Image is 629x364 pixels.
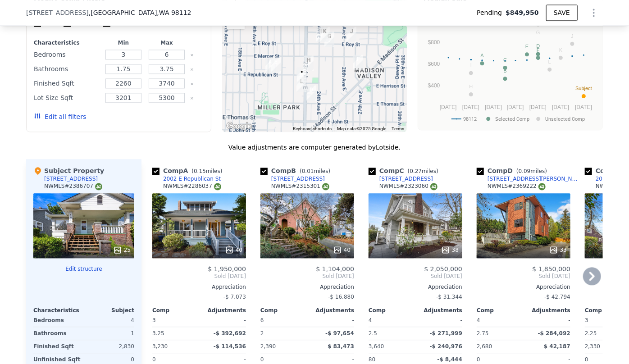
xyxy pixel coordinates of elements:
[519,168,531,174] span: 0.09
[260,166,334,175] div: Comp B
[477,317,480,323] span: 4
[369,166,442,175] div: Comp C
[267,54,284,76] div: 2016 E Republican St
[33,307,84,314] div: Characteristics
[350,51,367,73] div: 428 27th Ave E
[224,120,254,132] a: Open this area in Google Maps (opens a new window)
[190,68,194,71] button: Clear
[104,39,143,46] div: Min
[506,8,539,17] span: $849,950
[585,356,588,363] span: 0
[307,307,354,314] div: Adjustments
[369,175,433,182] a: [STREET_ADDRESS]
[33,340,82,353] div: Finished Sqft
[84,307,134,314] div: Subject
[260,343,276,350] span: 2,390
[214,183,221,190] img: NWMLS Logo
[260,307,307,314] div: Comp
[271,175,325,182] div: [STREET_ADDRESS]
[369,283,462,291] div: Appreciation
[369,343,384,350] span: 3,640
[293,126,332,132] button: Keyboard shortcuts
[163,175,221,182] div: 2002 E Republican St
[188,168,226,174] span: ( miles)
[369,273,462,280] span: Sold [DATE]
[441,246,459,255] div: 38
[571,33,574,38] text: J
[95,183,102,190] img: NWMLS Logo
[152,273,246,280] span: Sold [DATE]
[415,307,462,314] div: Adjustments
[513,168,551,174] span: ( miles)
[470,62,472,68] text: I
[462,104,479,110] text: [DATE]
[477,166,551,175] div: Comp D
[430,183,438,190] img: NWMLS Logo
[33,314,82,327] div: Bedrooms
[545,116,585,122] text: Unselected Comp
[34,91,100,104] div: Lot Size Sqft
[194,168,206,174] span: 0.15
[152,166,226,175] div: Comp A
[529,104,547,110] text: [DATE]
[524,307,570,314] div: Adjustments
[328,343,354,350] span: $ 83,473
[585,4,603,22] button: Show Options
[404,168,442,174] span: ( miles)
[328,294,354,300] span: -$ 16,880
[309,314,354,327] div: -
[428,39,440,45] text: $800
[201,314,246,327] div: -
[152,283,246,291] div: Appreciation
[260,283,354,291] div: Appreciation
[33,166,104,175] div: Subject Property
[316,265,354,273] span: $ 1,104,000
[546,5,578,21] button: SAVE
[481,53,484,58] text: A
[495,116,529,122] text: Selected Comp
[585,317,588,323] span: 3
[34,39,100,46] div: Characteristics
[379,182,438,190] div: NWMLS # 2323060
[199,307,246,314] div: Adjustments
[552,104,569,110] text: [DATE]
[477,327,522,340] div: 2.75
[424,265,462,273] span: $ 2,050,000
[525,44,529,49] text: E
[262,54,279,76] div: 2002 E Republican St
[316,23,333,45] div: 2408 E Roy St
[503,57,507,62] text: C
[504,68,507,73] text: B
[86,314,134,327] div: 4
[163,182,221,190] div: NWMLS # 2286037
[428,60,440,67] text: $600
[507,104,524,110] text: [DATE]
[438,356,462,363] span: -$ 8,444
[410,168,422,174] span: 0.27
[293,73,310,96] div: 325 23rd Ave E
[477,307,524,314] div: Comp
[485,104,502,110] text: [DATE]
[223,294,246,300] span: -$ 7,073
[463,116,477,122] text: 98112
[424,15,597,128] div: A chart.
[303,82,320,104] div: 2312 E Thomas St
[44,175,98,182] div: [STREET_ADDRESS]
[537,47,540,52] text: F
[34,63,100,75] div: Bathrooms
[525,314,570,327] div: -
[369,317,372,323] span: 4
[477,283,570,291] div: Appreciation
[477,343,492,350] span: 2,680
[260,273,354,280] span: Sold [DATE]
[575,85,592,91] text: Subject
[369,356,375,363] span: 80
[477,175,581,182] a: [STREET_ADDRESS][PERSON_NAME]
[325,330,354,337] span: -$ 97,654
[585,343,600,350] span: 2,330
[322,183,329,190] img: NWMLS Logo
[559,47,563,52] text: K
[33,265,134,273] button: Edit structure
[113,246,131,255] div: 25
[430,343,462,350] span: -$ 240,976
